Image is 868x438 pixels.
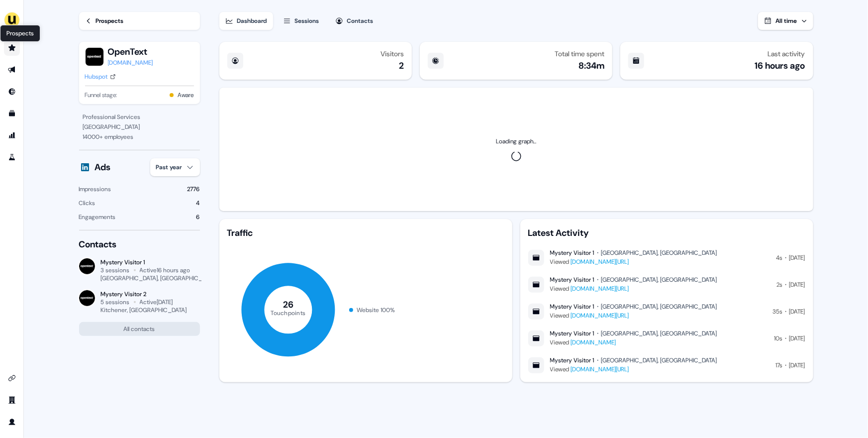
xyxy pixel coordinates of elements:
[227,227,504,239] div: Traffic
[550,329,594,337] div: Mystery Visitor 1
[571,365,629,373] a: [DOMAIN_NAME][URL]
[4,127,20,143] a: Go to attribution
[79,238,200,250] div: Contacts
[776,253,782,263] div: 4s
[773,307,782,317] div: 35s
[4,149,20,165] a: Go to experiments
[108,58,153,68] a: [DOMAIN_NAME]
[550,337,717,347] div: Viewed
[95,161,111,173] div: Ads
[550,311,717,321] div: Viewed
[777,280,782,290] div: 2s
[329,12,380,30] button: Contacts
[776,360,782,370] div: 17s
[83,132,196,142] div: 14000 + employees
[101,274,218,282] div: [GEOGRAPHIC_DATA], [GEOGRAPHIC_DATA]
[550,257,717,267] div: Viewed
[178,90,194,100] button: Aware
[4,106,20,121] a: Go to templates
[789,253,805,263] div: [DATE]
[271,309,305,317] tspan: Touchpoints
[83,122,196,132] div: [GEOGRAPHIC_DATA]
[571,312,629,320] a: [DOMAIN_NAME][URL]
[550,303,594,311] div: Mystery Visitor 1
[550,276,594,284] div: Mystery Visitor 1
[550,356,594,364] div: Mystery Visitor 1
[196,198,200,208] div: 4
[79,198,96,208] div: Clicks
[789,280,805,290] div: [DATE]
[4,414,20,430] a: Go to profile
[550,284,717,294] div: Viewed
[4,40,20,56] a: Go to prospects
[550,249,594,257] div: Mystery Visitor 1
[101,306,187,314] div: Kitchener, [GEOGRAPHIC_DATA]
[150,158,200,176] button: Past year
[140,298,173,306] div: Active [DATE]
[108,46,153,58] button: OpenText
[101,290,187,298] div: Mystery Visitor 2
[601,356,717,364] div: [GEOGRAPHIC_DATA], [GEOGRAPHIC_DATA]
[399,60,404,72] div: 2
[101,298,130,306] div: 5 sessions
[601,249,717,257] div: [GEOGRAPHIC_DATA], [GEOGRAPHIC_DATA]
[381,50,404,58] div: Visitors
[555,50,604,58] div: Total time spent
[4,84,20,100] a: Go to Inbound
[579,60,604,72] div: 8:34m
[196,212,200,222] div: 6
[601,276,717,284] div: [GEOGRAPHIC_DATA], [GEOGRAPHIC_DATA]
[758,12,813,30] button: All time
[295,16,319,26] div: Sessions
[357,305,395,315] div: Website 100 %
[79,12,200,30] a: Prospects
[277,12,325,30] button: Sessions
[85,72,108,82] div: Hubspot
[4,370,20,386] a: Go to integrations
[774,333,782,343] div: 10s
[571,258,629,266] a: [DOMAIN_NAME][URL]
[768,50,805,58] div: Last activity
[789,333,805,343] div: [DATE]
[79,212,116,222] div: Engagements
[79,322,200,336] button: All contacts
[528,227,805,239] div: Latest Activity
[188,184,200,194] div: 2776
[776,17,797,25] span: All time
[496,136,536,146] div: Loading graph...
[219,12,273,30] button: Dashboard
[550,364,717,374] div: Viewed
[601,329,717,337] div: [GEOGRAPHIC_DATA], [GEOGRAPHIC_DATA]
[283,299,293,311] tspan: 26
[347,16,374,26] div: Contacts
[789,307,805,317] div: [DATE]
[85,90,117,100] span: Funnel stage:
[85,72,116,82] a: Hubspot
[101,258,200,266] div: Mystery Visitor 1
[571,285,629,293] a: [DOMAIN_NAME][URL]
[101,266,130,274] div: 3 sessions
[96,16,124,26] div: Prospects
[571,338,616,346] a: [DOMAIN_NAME]
[79,184,111,194] div: Impressions
[789,360,805,370] div: [DATE]
[4,392,20,408] a: Go to team
[140,266,191,274] div: Active 16 hours ago
[755,60,805,72] div: 16 hours ago
[601,303,717,311] div: [GEOGRAPHIC_DATA], [GEOGRAPHIC_DATA]
[4,62,20,78] a: Go to outbound experience
[83,112,196,122] div: Professional Services
[237,16,267,26] div: Dashboard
